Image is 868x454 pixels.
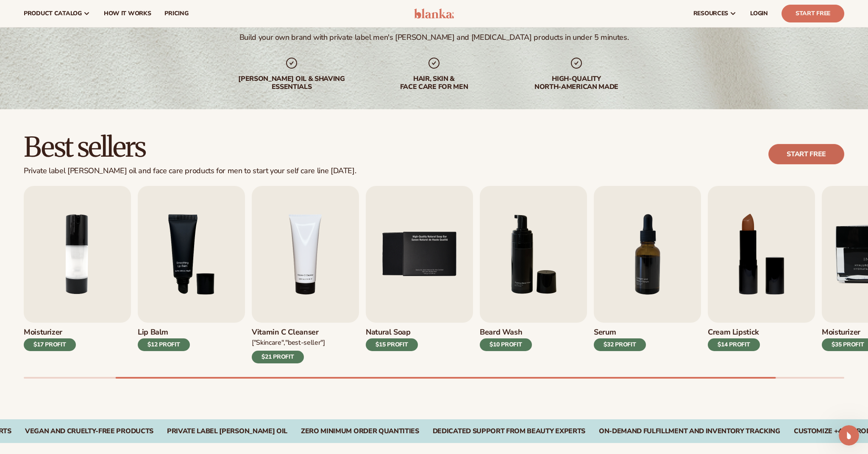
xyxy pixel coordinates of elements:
span: LOGIN [750,10,768,17]
a: 2 / 9 [24,186,131,363]
div: Vegan and Cruelty-Free Products [25,427,153,435]
a: 3 / 9 [138,186,245,363]
div: Thanks! We will get back to you here as soon as possible! [7,180,139,207]
button: Emoji picker [13,277,20,284]
div: Hey there 👋 How can we help? Talk to our team. Search for helpful articles. [14,63,132,79]
div: Zero Minimum Order QuantitieS [301,427,419,435]
span: Learn how to start a private label beauty line with [PERSON_NAME] [22,100,121,116]
div: Lee says… [7,58,163,136]
textarea: Message… [7,260,162,274]
div: $10 PROFIT [480,338,532,351]
div: deutsch [125,214,163,233]
div: Thanks! We will get back to you here as soon as possible! [14,185,132,202]
div: You’ll get replies here and in your email: ✉️ [14,244,132,277]
button: Start recording [54,277,61,284]
div: user says… [7,214,163,239]
img: Profile image for Rochelle [48,5,61,18]
div: $15 PROFIT [366,338,418,351]
div: Build your own brand with private label men's [PERSON_NAME] and [MEDICAL_DATA] products in under ... [239,33,629,42]
div: Lee says… [7,180,163,213]
h3: Moisturizer [24,328,76,337]
span: How It Works [104,10,151,17]
div: Ask a question [112,141,156,149]
h3: Serum [594,328,646,337]
h3: Natural Soap [366,328,418,337]
h3: Cream Lipstick [708,328,760,337]
button: Upload attachment [40,277,47,284]
a: 4 / 9 [252,186,359,363]
p: A few hours [72,11,104,19]
div: Dedicated Support From Beauty Experts [433,427,585,435]
div: deutsch [132,160,156,169]
div: [PERSON_NAME] oil & shaving essentials [237,75,346,91]
h2: Best sellers [24,133,356,161]
div: deutsch [132,219,156,227]
img: logo [414,8,454,19]
h3: Lip Balm [138,328,190,337]
span: pricing [164,10,188,17]
div: hair, skin & face care for men [380,75,488,91]
a: 8 / 9 [708,186,815,363]
div: What is [PERSON_NAME]?Learn how to start a private label beauty line with [PERSON_NAME] [14,84,132,124]
div: ["Skincare","Best-seller"] [252,338,325,347]
iframe: Intercom live chat [839,425,859,446]
div: On-Demand Fulfillment and Inventory Tracking [599,427,780,435]
img: Profile image for Andie [24,5,38,18]
h3: Beard Wash [480,328,532,337]
div: $14 PROFIT [708,338,760,351]
div: Lee says… [7,239,163,322]
div: user says… [7,155,163,180]
a: 5 / 9 [366,186,473,363]
div: $21 PROFIT [252,351,304,363]
button: Gif picker [27,277,33,284]
span: product catalog [24,10,82,17]
div: What is [PERSON_NAME]? [22,91,123,100]
div: deutsch [125,155,163,174]
a: Start free [768,144,844,164]
button: Home [133,3,149,19]
h3: Vitamin C Cleanser [252,328,325,337]
a: 6 / 9 [480,186,587,363]
div: user says… [7,136,163,155]
button: Send a message… [145,274,159,288]
div: Ask a question [106,136,163,154]
div: Private Label [PERSON_NAME] oil [167,427,287,435]
img: Profile image for Ally [36,5,50,18]
div: $32 PROFIT [594,338,646,351]
a: Start Free [782,5,844,22]
div: You’ll get replies here and in your email:✉️[EMAIL_ADDRESS][DOMAIN_NAME] [7,239,139,303]
div: $17 PROFIT [24,338,76,351]
div: $12 PROFIT [138,338,190,351]
div: Close [149,3,164,19]
a: 7 / 9 [594,186,701,363]
h1: Blanka [65,4,88,11]
span: resources [693,10,728,17]
button: go back [6,3,22,19]
div: Private label [PERSON_NAME] oil and face care products for men to start your self care line [DATE]. [24,166,356,176]
div: High-quality North-american made [522,75,631,91]
div: Hey there 👋 How can we help? Talk to our team. Search for helpful articles.What is [PERSON_NAME]?... [7,58,139,129]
